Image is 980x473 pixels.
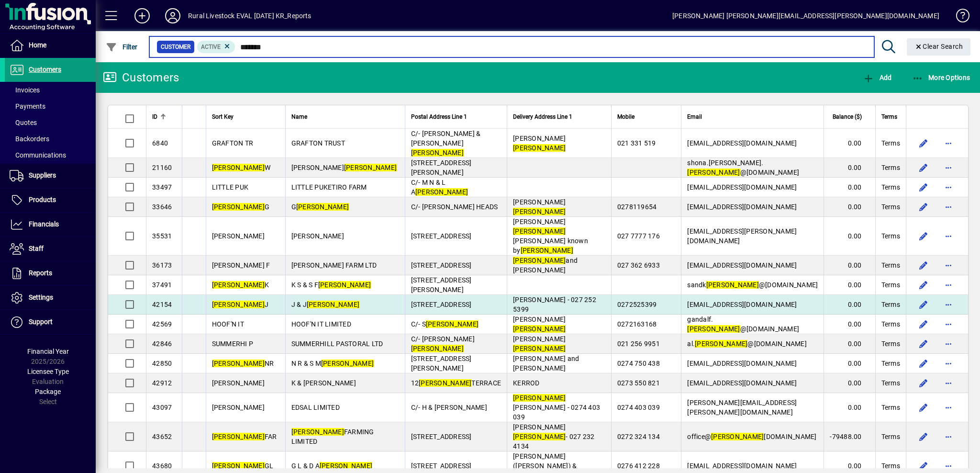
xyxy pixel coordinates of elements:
span: W [212,164,271,171]
span: 42846 [152,340,172,348]
span: 42850 [152,360,172,367]
span: Terms [881,231,900,241]
button: More options [941,375,956,391]
button: More options [941,356,956,371]
span: [PERSON_NAME] [291,164,397,171]
span: Terms [881,300,900,309]
span: Clear Search [914,43,963,50]
em: [PERSON_NAME] [212,462,265,470]
em: [PERSON_NAME] [513,257,566,264]
span: 21160 [152,164,172,171]
button: Add [127,7,157,24]
div: Email [687,112,818,122]
span: FARMING LIMITED [291,428,374,445]
em: [PERSON_NAME] [687,169,740,176]
em: [PERSON_NAME] [513,227,566,235]
em: [PERSON_NAME] [419,379,471,387]
span: shona.[PERSON_NAME]. @[DOMAIN_NAME] [687,159,799,176]
span: [PERSON_NAME] [513,198,566,215]
em: [PERSON_NAME] [695,340,747,348]
span: 0273 550 821 [617,379,660,387]
button: More options [941,135,956,151]
span: Balance ($) [833,112,862,122]
span: 33646 [152,203,172,211]
span: [EMAIL_ADDRESS][DOMAIN_NAME] [687,379,797,387]
span: Terms [881,319,900,329]
span: [PERSON_NAME] and [PERSON_NAME] [513,355,579,372]
a: Invoices [5,82,96,98]
span: Home [29,41,46,49]
span: Mobile [617,112,635,122]
span: C/- M N & L A [411,179,468,196]
span: [STREET_ADDRESS][PERSON_NAME] [411,355,472,372]
td: 0.00 [824,129,875,158]
span: Postal Address Line 1 [411,112,467,122]
span: Filter [106,43,138,51]
span: [PERSON_NAME] - 027 252 5399 [513,296,596,313]
button: Edit [916,336,931,351]
span: Communications [10,151,66,159]
span: Quotes [10,119,37,126]
em: [PERSON_NAME] [344,164,397,171]
span: GRAFTON TRUST [291,139,345,147]
span: SUMMERHILL PASTORAL LTD [291,340,383,348]
button: Edit [916,277,931,293]
a: Quotes [5,114,96,131]
span: Terms [881,138,900,148]
span: Terms [881,359,900,368]
span: [STREET_ADDRESS] [411,462,472,470]
span: Terms [881,461,900,471]
button: More options [941,336,956,351]
td: 0.00 [824,354,875,373]
a: Support [5,310,96,334]
span: [STREET_ADDRESS] [411,261,472,269]
span: Reports [29,269,52,277]
span: EDSAL LIMITED [291,404,340,411]
button: Clear [907,38,971,56]
span: [EMAIL_ADDRESS][DOMAIN_NAME] [687,139,797,147]
button: More options [941,297,956,312]
em: [PERSON_NAME] [711,433,764,440]
span: [EMAIL_ADDRESS][DOMAIN_NAME] [687,261,797,269]
button: More Options [910,69,973,86]
button: Edit [916,258,931,273]
span: C/- [PERSON_NAME] HEADS [411,203,498,211]
span: 0272 324 134 [617,433,660,440]
span: Terms [881,202,900,212]
span: [PERSON_NAME] [212,232,265,240]
button: Edit [916,316,931,332]
span: gandalf. @[DOMAIN_NAME] [687,315,799,333]
span: J [212,301,269,308]
span: [EMAIL_ADDRESS][DOMAIN_NAME] [687,360,797,367]
span: Financial Year [27,348,69,355]
span: Name [291,112,307,122]
span: 36173 [152,261,172,269]
span: [STREET_ADDRESS][PERSON_NAME] [411,159,472,176]
a: Suppliers [5,164,96,188]
button: Edit [916,135,931,151]
em: [PERSON_NAME] [513,345,566,352]
span: K & [PERSON_NAME] [291,379,356,387]
span: HOOF'N IT LIMITED [291,320,351,328]
em: [PERSON_NAME] [411,149,464,157]
span: Terms [881,260,900,270]
span: [STREET_ADDRESS] [411,301,472,308]
em: [PERSON_NAME] [415,188,468,196]
span: 35531 [152,232,172,240]
em: [PERSON_NAME] [513,144,566,152]
a: Payments [5,98,96,114]
span: HOOF'N IT [212,320,244,328]
span: 43652 [152,433,172,440]
span: NR [212,360,274,367]
td: 0.00 [824,178,875,197]
span: 027 362 6933 [617,261,660,269]
span: K S & S F [291,281,371,289]
em: [PERSON_NAME] [212,360,265,367]
em: [PERSON_NAME] [318,281,371,289]
span: KERROD [513,379,540,387]
span: K [212,281,269,289]
td: 0.00 [824,295,875,315]
button: Edit [916,429,931,444]
em: [PERSON_NAME] [513,433,566,440]
span: 33497 [152,183,172,191]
